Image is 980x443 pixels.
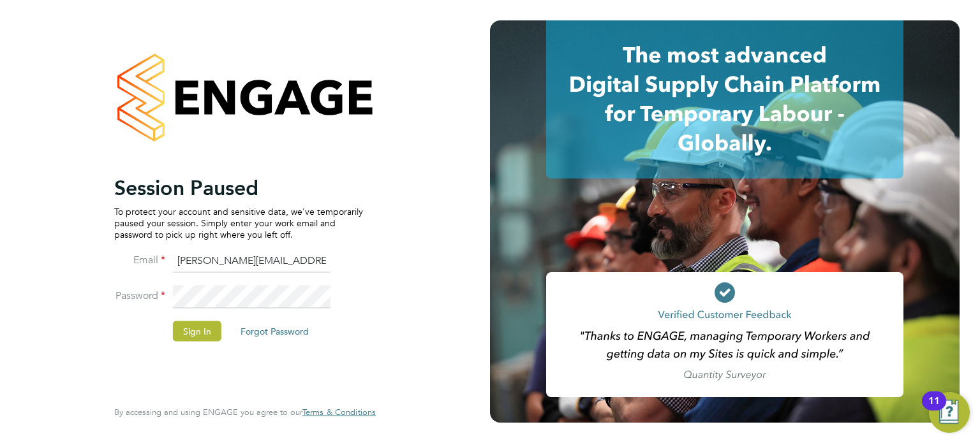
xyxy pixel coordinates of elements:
[114,407,376,418] span: By accessing and using ENGAGE you agree to our
[302,407,376,418] span: Terms & Conditions
[929,392,970,433] button: Open Resource Center, 11 new notifications
[114,175,363,200] h2: Session Paused
[114,289,165,302] label: Password
[928,401,940,418] div: 11
[230,321,319,341] button: Forgot Password
[114,205,363,240] p: To protect your account and sensitive data, we've temporarily paused your session. Simply enter y...
[302,407,376,418] a: Terms & Conditions
[173,321,221,341] button: Sign In
[173,250,330,273] input: Enter your work email...
[114,253,165,266] label: Email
